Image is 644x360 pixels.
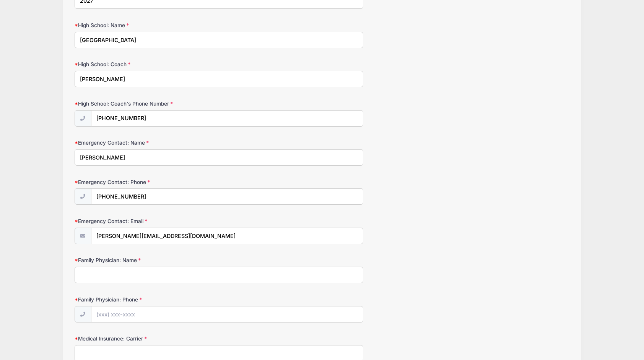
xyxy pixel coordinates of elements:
[75,21,240,29] label: High School: Name
[91,188,363,205] input: (xxx) xxx-xxxx
[75,256,240,264] label: Family Physician: Name
[91,110,363,127] input: (xxx) xxx-xxxx
[75,296,240,303] label: Family Physician: Phone
[75,217,240,225] label: Emergency Contact: Email
[91,306,363,323] input: (xxx) xxx-xxxx
[75,100,240,108] label: High School: Coach's Phone Number
[75,60,240,68] label: High School: Coach
[75,178,240,186] label: Emergency Contact: Phone
[75,335,240,342] label: Medical Insurance: Carrier
[91,228,363,244] input: email@email.com
[75,139,240,147] label: Emergency Contact: Name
